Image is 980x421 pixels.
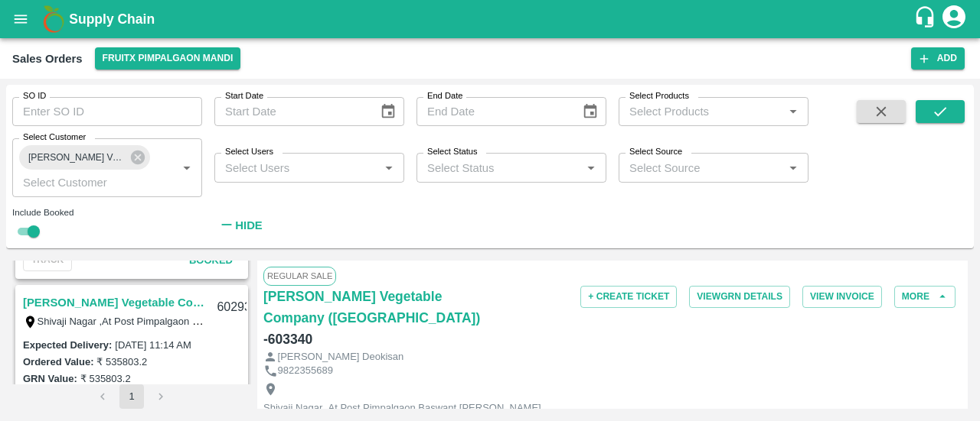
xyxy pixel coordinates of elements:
[69,8,913,30] a: Supply Chain
[19,145,150,170] div: [PERSON_NAME] Vegetable Company ([GEOGRAPHIC_DATA])
[23,131,86,144] label: Select Customer
[225,90,263,102] label: Start Date
[88,384,175,409] nav: pagination navigation
[219,157,374,177] input: Select Users
[23,356,93,368] label: Ordered Value:
[278,350,404,364] p: [PERSON_NAME] Deokisan
[38,315,864,327] label: Shivaji Nagar ,At Post Pimpalgaon Baswant [PERSON_NAME] , [GEOGRAPHIC_DATA], [GEOGRAPHIC_DATA], [...
[23,293,207,313] a: [PERSON_NAME] Vegetable Company ([GEOGRAPHIC_DATA])
[783,102,803,121] button: Open
[96,356,147,368] label: ₹ 535803.2
[629,90,689,102] label: Select Products
[3,2,38,37] button: open drawer
[623,102,779,121] input: Select Products
[576,97,605,126] button: Choose date
[235,219,262,232] strong: Hide
[12,49,83,69] div: Sales Orders
[629,146,682,158] label: Select Source
[689,286,790,308] button: ViewGRN Details
[911,47,965,70] button: Add
[38,4,69,34] img: logo
[214,212,266,238] button: Hide
[23,339,112,351] label: Expected Delivery :
[17,172,152,192] input: Select Customer
[23,373,77,384] label: GRN Value:
[263,286,496,329] a: [PERSON_NAME] Vegetable Company ([GEOGRAPHIC_DATA])
[278,364,333,378] p: 9822355689
[263,267,336,285] span: Regular Sale
[379,158,399,178] button: Open
[95,47,241,70] button: Select DC
[427,90,462,102] label: End Date
[80,373,131,384] label: ₹ 535803.2
[783,158,803,178] button: Open
[894,286,955,308] button: More
[207,290,266,325] div: 602936
[12,97,202,126] input: Enter SO ID
[19,150,134,166] span: [PERSON_NAME] Vegetable Company ([GEOGRAPHIC_DATA])
[189,254,233,266] span: Booked
[581,158,601,178] button: Open
[225,146,273,158] label: Select Users
[940,3,968,35] div: account of current user
[69,11,155,27] b: Supply Chain
[374,97,403,126] button: Choose date
[802,286,882,308] button: View Invoice
[913,5,940,33] div: customer-support
[23,90,46,102] label: SO ID
[427,146,478,158] label: Select Status
[623,157,779,177] input: Select Source
[12,206,202,219] div: Include Booked
[421,157,577,177] input: Select Status
[119,384,144,409] button: page 1
[214,97,367,126] input: Start Date
[115,339,191,351] label: [DATE] 11:14 AM
[263,329,312,350] h6: - 603340
[177,158,197,178] button: Open
[580,286,677,308] button: + Create Ticket
[416,97,570,126] input: End Date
